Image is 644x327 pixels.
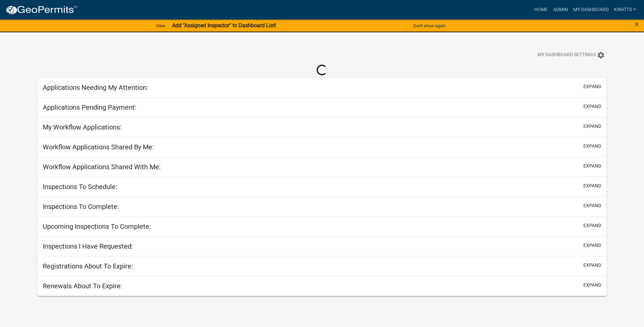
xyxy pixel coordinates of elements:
[635,20,639,28] button: Close
[532,3,550,16] a: Home
[43,203,119,211] h5: Inspections To Complete:
[597,51,605,59] i: settings
[583,103,601,110] button: expand
[635,20,639,29] span: ×
[583,242,601,249] button: expand
[43,183,117,191] h5: Inspections To Schedule:
[43,83,148,92] h5: Applications Needing My Attention:
[583,262,601,269] button: expand
[411,20,448,31] button: Don't show again
[43,103,136,111] h5: Applications Pending Payment:
[538,51,595,59] span: My Dashboard Settings
[532,48,610,62] button: My Dashboard Settingssettings
[172,22,276,29] strong: Add "Assigned Inspector" to Dashboard List!
[43,262,133,270] h5: Registrations About To Expire:
[43,163,161,171] h5: Workflow Applications Shared With Me:
[571,3,611,16] a: My Dashboard
[583,222,601,229] button: expand
[583,182,601,189] button: expand
[43,222,151,230] h5: Upcoming Inspections To Complete:
[153,20,168,31] a: View
[43,242,133,250] h5: Inspections I Have Requested:
[583,83,601,90] button: expand
[43,143,154,151] h5: Workflow Applications Shared By Me:
[43,123,122,131] h5: My Workflow Applications:
[583,123,601,130] button: expand
[550,3,571,16] a: Admin
[583,143,601,150] button: expand
[583,202,601,209] button: expand
[583,162,601,170] button: expand
[43,282,122,290] h5: Renewals About To Expire:
[611,3,639,16] a: Kwatts
[583,282,601,289] button: expand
